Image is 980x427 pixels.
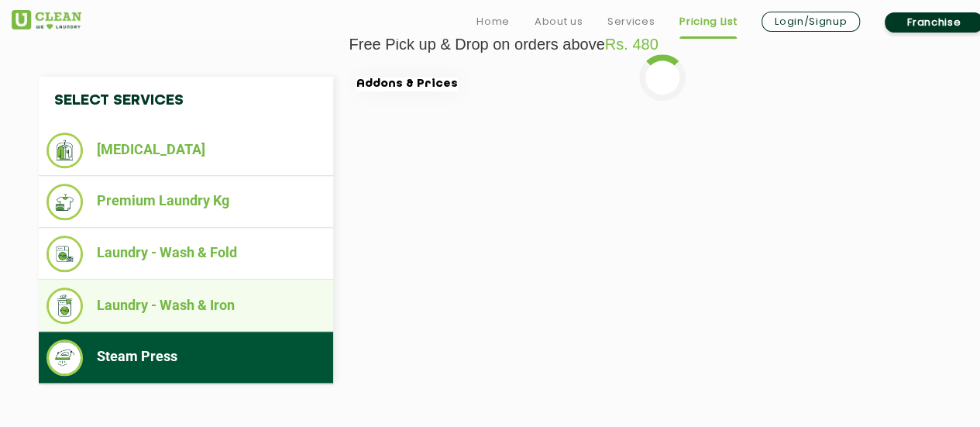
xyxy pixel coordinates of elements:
[46,288,83,324] img: Laundry - Wash & Iron
[46,288,325,324] li: Laundry - Wash & Iron
[39,77,333,125] h4: Select Services
[46,133,325,168] li: [MEDICAL_DATA]
[476,12,510,31] a: Home
[46,339,325,376] li: Steam Press
[679,12,737,31] a: Pricing List
[46,236,325,272] li: Laundry - Wash & Fold
[607,12,655,31] a: Services
[605,36,658,53] span: Rs. 480
[46,339,83,376] img: Steam Press
[12,10,81,29] img: UClean Laundry and Dry Cleaning
[46,133,83,168] img: Dry Cleaning
[535,12,583,31] a: About us
[46,184,83,220] img: Premium Laundry Kg
[356,77,458,91] h3: Addons & Prices
[46,236,83,272] img: Laundry - Wash & Fold
[762,12,860,32] a: Login/Signup
[46,184,325,220] li: Premium Laundry Kg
